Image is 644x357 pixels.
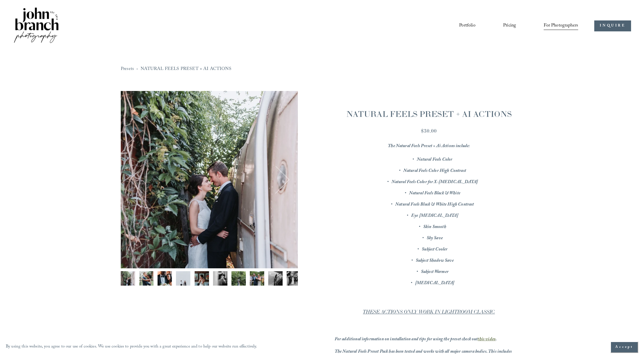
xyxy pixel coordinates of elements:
button: Image 2 of 12 [139,271,154,286]
em: Subject Cooler [422,246,447,254]
section: Gallery [121,91,298,324]
em: Natural Feels Color for X-[MEDICAL_DATA] [392,178,478,186]
img: John Branch IV Photography [13,6,60,45]
p: By using this website, you agree to our use of cookies. We use cookies to provide you with a grea... [6,343,257,351]
img: DSCF9013.jpg (Copy) [121,271,135,286]
div: Gallery thumbnails [121,271,298,288]
button: Accept [610,341,638,353]
button: Image 4 of 12 [176,271,190,286]
em: . [496,336,497,343]
a: Pricing [503,21,516,31]
img: DSCF8972.jpg (Copy) [158,271,172,286]
em: Subject Shadow Save [416,257,454,265]
button: Image 7 of 12 [231,271,246,286]
a: folder dropdown [544,21,578,31]
img: raleigh-wedding-photographer.jpg [268,271,283,286]
em: [MEDICAL_DATA] [415,280,454,287]
a: Presets [121,65,134,73]
div: $30.00 [335,127,523,135]
em: Subject Warmer [421,268,448,276]
span: For Photographers [544,21,578,30]
button: Next [263,167,288,192]
em: Sky Save [427,235,443,242]
img: DSCF9372.jpg (Copy) [213,271,227,286]
em: The Natural Feels Preset + Ai Actions include: [388,143,470,150]
button: Image 8 of 12 [250,271,264,286]
button: Image 10 of 12 [287,271,301,286]
button: Image 6 of 12 [213,271,227,286]
button: Previous [131,167,156,192]
h1: NATURAL FEELS PRESET + AI ACTIONS [335,108,523,120]
a: Portfolio [459,21,475,31]
button: Image 5 of 12 [195,271,209,286]
button: Image 3 of 12 [158,271,172,286]
img: lightroom-presets-natural-look.jpg [231,271,246,286]
em: Natural Feels Color High Contrast [403,167,466,175]
em: For additional information on installation and tips for using the preset check out [335,336,478,343]
em: Natural Feels Color [417,156,452,164]
button: Image 9 of 12 [268,271,283,286]
img: DSCF9013.jpg (Copy) [121,91,298,268]
span: Accept [615,345,633,349]
img: FUJ18856 copy.jpg (Copy) [176,271,190,286]
em: Eye [MEDICAL_DATA] [411,212,458,220]
em: THESE ACTIONS ONLY WORK IN LIGHTROOM CLASSIC [363,309,495,315]
a: NATURAL FEELS PRESET + AI ACTIONS [141,65,231,73]
img: FUJ15149.jpg (Copy) [287,271,301,286]
img: best-outdoor-north-carolina-wedding-photos.jpg [250,271,264,286]
button: Image 1 of 12 [121,271,135,286]
img: best-lightroom-preset-natural-look.jpg [139,271,154,286]
em: Skin Smooth [423,223,446,231]
img: FUJ14832.jpg (Copy) [195,271,209,286]
em: Natural Feels Black & White High Contrast [395,201,474,209]
em: Natural Feels Black & White [409,190,460,198]
a: this video [478,336,496,343]
a: INQUIRE [594,20,631,31]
